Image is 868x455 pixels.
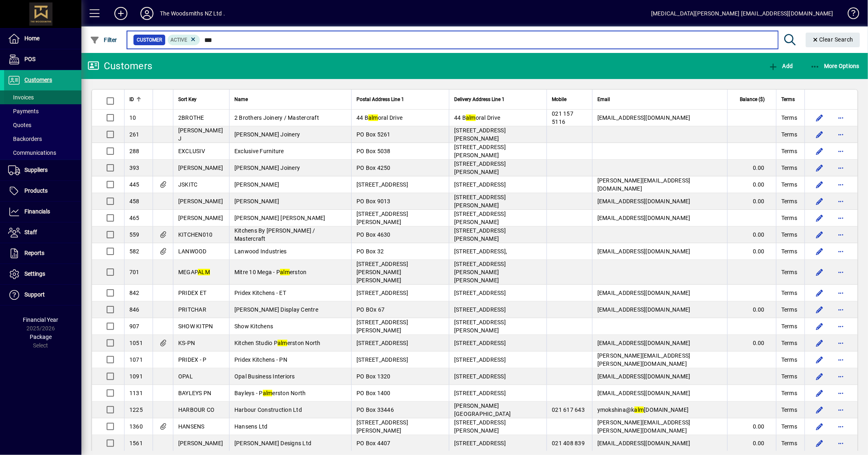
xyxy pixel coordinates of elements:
[234,440,311,446] span: [PERSON_NAME] Designs Ltd
[234,215,326,221] span: [PERSON_NAME] [PERSON_NAME]
[454,402,511,417] span: [PERSON_NAME][GEOGRAPHIC_DATA]
[129,323,140,330] span: 907
[834,145,847,158] button: More options
[4,285,81,305] a: Support
[280,269,290,275] em: alm
[234,340,321,346] span: Kitchen Studio P erston North
[4,222,81,243] a: Staff
[842,2,858,28] a: Knowledge Base
[740,95,765,104] span: Balance ($)
[834,266,847,279] button: More options
[727,193,776,210] td: 0.00
[4,90,81,104] a: Invoices
[781,406,797,414] span: Terms
[178,248,207,255] span: LANWOOD
[813,437,826,450] button: Edit
[129,440,143,446] span: 1561
[781,422,797,431] span: Terms
[727,226,776,243] td: 0.00
[129,423,143,430] span: 1360
[454,227,506,242] span: [STREET_ADDRESS][PERSON_NAME]
[356,440,391,446] span: PO Box 4407
[454,340,506,346] span: [STREET_ADDRESS]
[552,440,585,446] span: 021 408 839
[454,114,500,121] span: 44 B oral Drive
[234,373,295,380] span: Opal Business Interiors
[812,36,854,43] span: Clear Search
[234,114,319,121] span: 2 Brothers Joinery / Mastercraft
[178,356,207,363] span: PRIDEX - P
[454,440,506,446] span: [STREET_ADDRESS]
[234,131,300,138] span: [PERSON_NAME] Joinery
[356,356,408,363] span: [STREET_ADDRESS]
[24,229,37,235] span: Staff
[781,130,797,138] span: Terms
[4,243,81,264] a: Reports
[768,63,793,69] span: Add
[813,178,826,191] button: Edit
[806,33,860,47] button: Clear
[781,339,797,347] span: Terms
[129,114,136,121] span: 10
[454,319,506,334] span: [STREET_ADDRESS][PERSON_NAME]
[4,264,81,284] a: Settings
[597,440,691,446] span: [EMAIL_ADDRESS][DOMAIN_NAME]
[834,228,847,241] button: More options
[129,269,140,275] span: 701
[597,215,691,221] span: [EMAIL_ADDRESS][DOMAIN_NAME]
[178,340,195,346] span: KS-PN
[108,6,134,21] button: Add
[597,390,691,396] span: [EMAIL_ADDRESS][DOMAIN_NAME]
[129,340,143,346] span: 1051
[834,303,847,316] button: More options
[834,161,847,174] button: More options
[234,95,248,104] span: Name
[454,160,506,175] span: [STREET_ADDRESS][PERSON_NAME]
[234,290,286,296] span: Pridex Kitchens - ET
[552,95,587,104] div: Mobile
[24,77,52,83] span: Customers
[781,114,797,122] span: Terms
[597,306,691,313] span: [EMAIL_ADDRESS][DOMAIN_NAME]
[781,214,797,222] span: Terms
[454,306,506,313] span: [STREET_ADDRESS]
[4,49,81,70] a: POS
[597,177,691,192] span: [PERSON_NAME][EMAIL_ADDRESS][DOMAIN_NAME]
[23,317,59,323] span: Financial Year
[634,407,644,413] em: alm
[4,132,81,146] a: Backorders
[813,245,826,258] button: Edit
[813,420,826,433] button: Edit
[597,95,722,104] div: Email
[552,110,573,125] span: 021 157 5116
[651,7,833,20] div: [MEDICAL_DATA][PERSON_NAME] [EMAIL_ADDRESS][DOMAIN_NAME]
[278,340,287,346] em: alm
[813,387,826,400] button: Edit
[24,167,48,173] span: Suppliers
[4,104,81,118] a: Payments
[356,290,408,296] span: [STREET_ADDRESS]
[454,127,506,142] span: [STREET_ADDRESS][PERSON_NAME]
[454,261,506,284] span: [STREET_ADDRESS][PERSON_NAME][PERSON_NAME]
[813,353,826,366] button: Edit
[813,145,826,158] button: Edit
[454,356,506,363] span: [STREET_ADDRESS]
[834,178,847,191] button: More options
[129,306,140,313] span: 846
[178,231,213,238] span: KITCHEN010
[781,147,797,155] span: Terms
[134,6,160,21] button: Profile
[552,95,566,104] span: Mobile
[88,33,119,47] button: Filter
[356,181,408,188] span: [STREET_ADDRESS]
[597,95,610,104] span: Email
[8,94,34,101] span: Invoices
[454,95,505,104] span: Delivery Address Line 1
[129,373,143,380] span: 1091
[129,95,134,104] span: ID
[356,198,391,204] span: PO Box 9013
[834,387,847,400] button: More options
[234,407,302,413] span: Harbour Construction Ltd
[834,320,847,333] button: More options
[4,118,81,132] a: Quotes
